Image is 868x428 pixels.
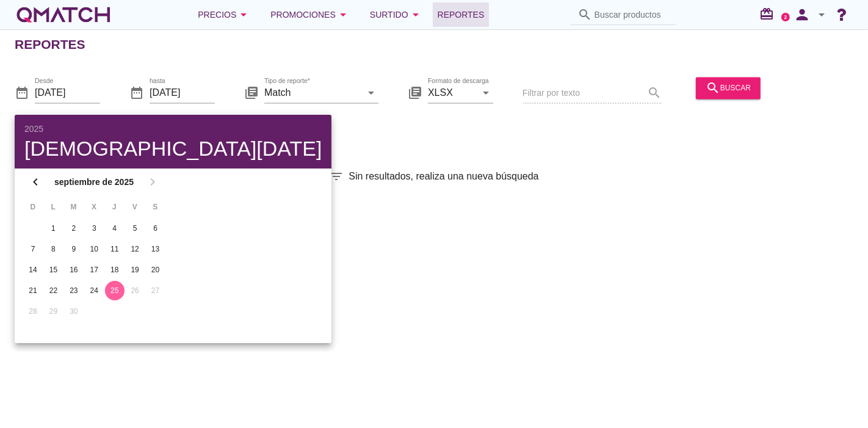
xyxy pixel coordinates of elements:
[784,14,787,20] text: 2
[35,83,100,103] input: Desde
[146,264,165,275] div: 20
[43,281,63,300] button: 22
[105,219,125,238] button: 4
[84,281,104,300] button: 24
[15,35,85,54] h2: Reportes
[43,223,63,234] div: 1
[84,260,104,280] button: 17
[43,219,63,238] button: 1
[84,239,104,259] button: 10
[64,219,84,238] button: 2
[105,197,124,217] th: J
[23,285,43,296] div: 21
[349,169,538,184] span: Sin resultados, realiza una nueva búsqueda
[125,223,145,234] div: 5
[23,239,43,259] button: 7
[270,7,350,22] div: Promociones
[696,77,761,99] button: buscar
[814,7,829,22] i: arrow_drop_down
[146,219,165,238] button: 6
[336,7,350,22] i: arrow_drop_down
[28,175,43,189] i: chevron_left
[64,260,84,280] button: 16
[790,6,814,23] i: person
[125,239,145,259] button: 12
[781,13,790,21] a: 2
[370,7,423,22] div: Surtido
[595,5,669,24] input: Buscar productos
[64,223,84,234] div: 2
[15,85,29,100] i: date_range
[43,260,63,280] button: 15
[706,81,720,95] i: search
[24,125,322,133] div: 2025
[43,239,63,259] button: 8
[84,197,103,217] th: X
[23,244,43,255] div: 7
[84,264,104,275] div: 17
[125,244,145,255] div: 12
[64,264,84,275] div: 16
[46,176,142,189] strong: septiembre de 2025
[198,7,251,22] div: Precios
[125,197,144,217] th: V
[408,7,423,22] i: arrow_drop_down
[84,223,104,234] div: 3
[24,138,322,159] div: [DEMOGRAPHIC_DATA][DATE]
[105,260,125,280] button: 18
[364,85,378,100] i: arrow_drop_down
[105,239,125,259] button: 11
[23,264,43,275] div: 14
[105,285,125,296] div: 25
[64,244,84,255] div: 9
[84,219,104,238] button: 3
[105,264,125,275] div: 18
[759,7,779,21] i: redeem
[43,197,62,217] th: L
[64,281,84,300] button: 23
[236,7,251,22] i: arrow_drop_down
[329,169,344,184] i: filter_list
[23,260,43,280] button: 14
[360,2,433,27] button: Surtido
[105,281,125,300] button: 25
[244,85,259,100] i: library_books
[105,244,125,255] div: 11
[150,83,215,103] input: hasta
[23,281,43,300] button: 21
[64,285,84,296] div: 23
[428,83,476,103] input: Formato de descarga
[43,264,63,275] div: 15
[438,7,485,22] span: Reportes
[43,244,63,255] div: 8
[146,244,165,255] div: 13
[188,2,261,27] button: Precios
[125,264,145,275] div: 19
[706,81,751,95] div: buscar
[479,85,493,100] i: arrow_drop_down
[577,7,592,22] i: search
[408,85,422,100] i: library_books
[43,285,63,296] div: 22
[125,260,145,280] button: 19
[146,223,165,234] div: 6
[23,197,42,217] th: D
[105,223,125,234] div: 4
[64,197,83,217] th: M
[146,197,165,217] th: S
[84,244,104,255] div: 10
[146,239,165,259] button: 13
[146,260,165,280] button: 20
[15,2,112,27] a: white-qmatch-logo
[84,285,104,296] div: 24
[129,85,144,100] i: date_range
[64,239,84,259] button: 9
[433,2,490,27] a: Reportes
[261,2,360,27] button: Promociones
[125,219,145,238] button: 5
[264,83,361,103] input: Tipo de reporte*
